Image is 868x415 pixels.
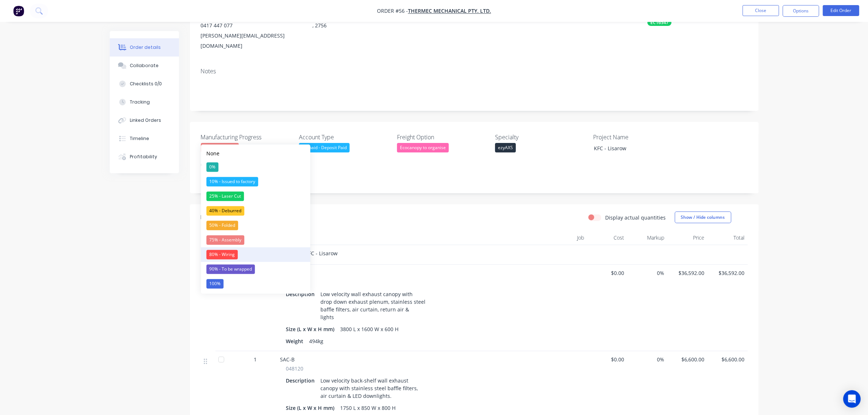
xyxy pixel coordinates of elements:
[110,75,179,93] button: Checklists 0/0
[206,279,223,288] div: 100%
[318,375,421,401] div: Low velocity back-shelf wall exhaust canopy with stainless steel baffle filters, air curtain & LE...
[206,235,244,245] div: 75% - Assembly
[206,250,238,259] div: 80% - Wiring
[110,57,179,75] button: Collaborate
[206,162,218,172] div: 0%
[630,356,665,363] span: 0%
[299,133,390,141] label: Account Type
[201,68,748,75] div: Notes
[196,171,287,182] input: Enter date
[299,143,350,152] div: Prepaid - Deposit Paid
[495,143,516,152] div: ezyAXS
[670,269,705,277] span: $36,592.00
[533,230,587,245] div: Job
[286,336,307,346] div: Weight
[286,365,304,372] span: 048120
[130,117,161,124] div: Linked Orders
[843,390,861,408] div: Open Intercom Messenger
[201,174,310,189] button: 10% - Issued to factory
[130,81,162,87] div: Checklists 0/0
[206,191,244,201] div: 25% - Laser Cut
[110,111,179,129] button: Linked Orders
[110,38,179,57] button: Order details
[711,356,745,363] span: $6,600.00
[593,133,684,141] label: Project Name
[110,148,179,166] button: Profitability
[783,5,819,17] button: Options
[110,93,179,111] button: Tracking
[590,356,624,363] span: $0.00
[280,356,295,363] span: SAC-B
[667,230,708,245] div: Price
[408,8,491,15] a: Thermec Mechanical Pty. Ltd.
[587,230,627,245] div: Cost
[206,221,238,230] div: 50% - Folded
[590,269,624,277] span: $0.00
[130,154,157,160] div: Profitability
[588,143,679,154] div: KFC - Lisarow
[130,44,161,51] div: Order details
[206,206,244,216] div: 40% - Deburred
[206,150,219,157] div: None
[711,269,745,277] span: $36,592.00
[377,8,408,15] span: Order #56 -
[823,5,859,16] button: Edit Order
[318,289,429,322] div: Low velocity wall exhaust canopy with drop down exhaust plenum, stainless steel baffle filters, a...
[201,276,310,291] button: 100%
[201,133,292,141] label: Manufacturing Progress
[110,129,179,148] button: Timeline
[708,230,748,245] div: Total
[201,189,310,203] button: 25% - Laser Cut
[201,247,310,262] button: 80% - Wiring
[206,264,255,274] div: 90% - To be wrapped
[307,336,327,346] div: 494kg
[201,160,310,174] button: 0%
[606,214,666,221] label: Display actual quantities
[630,269,665,277] span: 0%
[286,375,318,386] div: Description
[206,177,258,186] div: 10% - Issued to factory
[627,230,667,245] div: Markup
[130,62,159,69] div: Collaborate
[670,356,705,363] span: $6,600.00
[201,143,239,152] div: 75% - Assembly
[130,135,149,142] div: Timeline
[286,403,338,413] div: Size (L x W x H mm)
[312,20,412,31] div: , 2756
[201,233,310,247] button: 75% - Assembly
[743,5,779,16] button: Close
[495,133,586,141] label: Specialty
[201,20,301,31] div: 0417 447 077
[647,19,672,26] div: EC16547
[254,356,257,363] span: 1
[201,147,310,160] button: None
[201,262,310,276] button: 90% - To be wrapped
[397,143,449,152] div: Ecocanopy to organise
[201,10,301,51] div: [PERSON_NAME]0417 447 077[PERSON_NAME][EMAIL_ADDRESS][DOMAIN_NAME]
[13,5,24,16] img: Factory
[201,203,310,218] button: 40% - Deburred
[130,99,150,105] div: Tracking
[201,218,310,233] button: 50% - Folded
[286,289,318,299] div: Description
[675,212,731,223] button: Show / Hide columns
[397,133,488,141] label: Freight Option
[338,324,402,334] div: 3800 L x 1600 W x 600 H
[338,403,399,413] div: 1750 L x 850 W x 800 H
[286,324,338,334] div: Size (L x W x H mm)
[201,31,301,51] div: [PERSON_NAME][EMAIL_ADDRESS][DOMAIN_NAME]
